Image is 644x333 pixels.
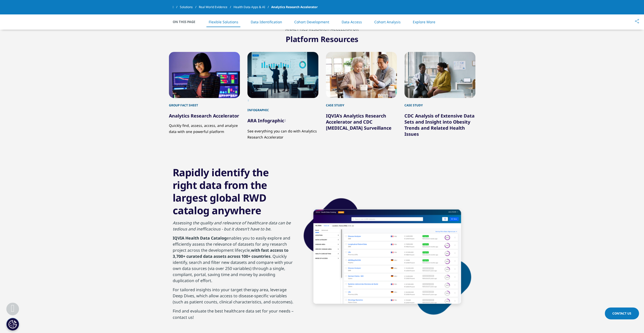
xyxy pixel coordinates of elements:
em: Assessing the quality and relevance of healthcare data can be tedious and inefficacious - but it ... [173,220,291,232]
div: Case Study [326,98,397,108]
h2: ANALYTICS RESEARCH ACCELERATOR [173,27,472,32]
span: Analytics Research Accelerator [271,3,318,12]
a: Contact Us [605,307,639,319]
a: Health Data Apps & AI [233,3,271,12]
a: Cohort Development [294,19,329,24]
div: Infographic [247,103,318,112]
a: Cohort Analysis [374,19,400,24]
span: On This Page [173,19,201,24]
p: Quickly find, assess, access, and analyze data with one powerful platform [169,119,240,135]
img: shape-1.png [303,198,472,315]
a: ARA Infographic [247,117,286,124]
a: IQVIA's Analytics Research Accelerator and CDC [MEDICAL_DATA] Surveillance [326,113,392,131]
p: Find and evaluate the best healthcare data set for your needs – contact us! [173,308,296,323]
span: Contact Us [612,311,631,316]
div: Case Study [404,98,475,108]
a: Explore More [413,19,435,24]
strong: IQVIA Health Data Catalog [173,235,227,241]
p: For tailored insights into your target therapy area, leverage Deep Dives, which allow access to d... [173,287,296,308]
a: Solutions [180,3,199,12]
a: Data Access [342,19,362,24]
h3: Rapidly identify the right data from the largest global RWD catalog anywhere [173,166,296,217]
a: Real World Evidence [199,3,233,12]
button: Cookies Settings [6,318,19,330]
p: See everything you can do with Analytics Research Accelerator [247,124,318,140]
p: enables you to easily explore and efficiently assess the relevance of datasets for any research p... [173,235,296,287]
h1: Platform Resources [173,32,472,44]
a: Analytics Research Accelerator [169,113,239,119]
a: Flexible Solutions [209,19,238,24]
div: Group Fact Sheet [169,98,240,108]
a: CDC Analysis of Extensive Data Sets and Insight into Obesity Trends and Related Health Issues [404,113,475,137]
a: Data Identification [250,19,282,24]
